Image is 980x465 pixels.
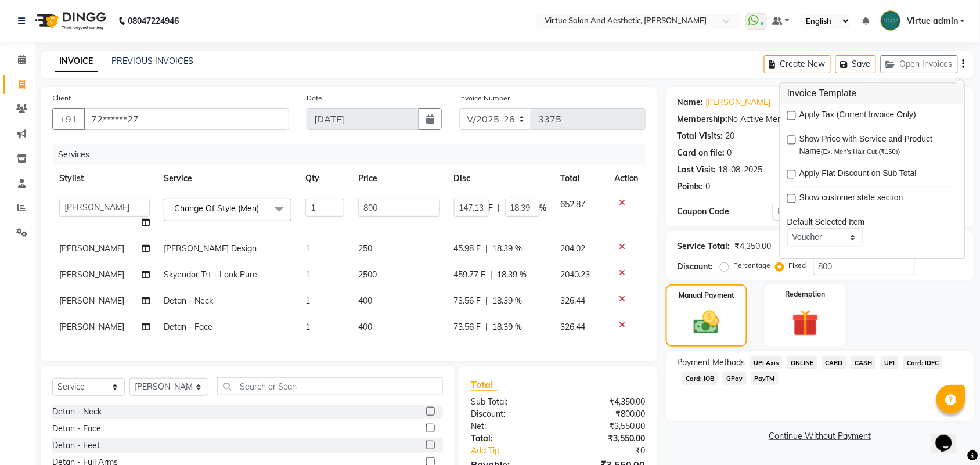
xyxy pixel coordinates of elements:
span: 250 [358,243,372,254]
div: Name: [678,96,704,109]
th: Service [157,165,298,192]
span: 18.39 % [493,321,523,333]
span: 73.56 F [454,295,481,307]
span: 400 [358,295,372,306]
div: ₹3,550.00 [558,432,654,445]
div: Detan - Face [52,423,101,435]
span: UPI [881,356,899,369]
div: ₹3,550.00 [558,420,654,432]
a: Add Tip [462,445,574,457]
div: Points: [678,181,704,193]
div: Coupon Code [678,206,773,218]
label: Redemption [786,289,826,300]
span: CASH [851,356,876,369]
span: 1 [305,269,310,280]
span: Apply Tax (Current Invoice Only) [799,109,916,124]
input: Search or Scan [217,377,443,395]
a: x [259,203,264,214]
span: 400 [358,322,372,332]
label: Date [307,93,322,103]
span: Virtue admin [907,15,958,27]
a: PREVIOUS INVOICES [111,56,193,66]
span: Card: IDFC [903,356,943,369]
div: No Active Membership [678,113,963,125]
input: Search by Name/Mobile/Email/Code [84,108,289,130]
span: 1 [305,243,310,254]
iframe: chat widget [931,419,968,453]
div: Detan - Neck [52,406,102,418]
span: 1 [305,295,310,306]
div: Card on file: [678,147,725,159]
span: 18.39 % [493,295,523,307]
span: (Ex. Men's Hair Cut (₹150)) [821,149,900,156]
span: 2500 [358,269,377,280]
div: ₹0 [574,445,654,457]
button: Save [835,55,876,73]
span: 18.39 % [493,243,523,255]
img: logo [30,5,109,37]
div: ₹800.00 [558,408,654,420]
th: Total [554,165,607,192]
span: | [491,269,493,281]
div: 0 [727,147,732,159]
span: Card: IOB [682,372,718,385]
span: Show customer state section [799,192,903,207]
div: Services [53,144,654,165]
img: Virtue admin [881,10,901,31]
div: Sub Total: [462,396,559,408]
span: [PERSON_NAME] [59,243,124,254]
span: 204.02 [561,243,586,254]
span: [PERSON_NAME] [59,322,124,332]
a: INVOICE [55,51,98,72]
span: CARD [822,356,847,369]
a: [PERSON_NAME] [706,96,771,109]
div: Net: [462,420,559,432]
span: Detan - Face [164,322,212,332]
span: | [486,243,488,255]
button: Open Invoices [881,55,958,73]
button: +91 [52,108,85,130]
span: | [498,202,500,214]
div: Default Selected Item [787,217,958,229]
span: 18.39 % [498,269,527,281]
span: [PERSON_NAME] [59,295,124,306]
span: Skyendor Trt - Look Pure [164,269,257,280]
img: _cash.svg [686,308,727,337]
div: Membership: [678,113,728,125]
div: Discount: [678,261,714,273]
span: GPay [723,372,747,385]
span: [PERSON_NAME] [59,269,124,280]
span: | [486,321,488,333]
div: Last Visit: [678,164,716,176]
label: Invoice Number [459,93,510,103]
button: Create New [764,55,831,73]
div: 18-08-2025 [719,164,763,176]
input: Enter Offer / Coupon Code [773,203,915,221]
span: 45.98 F [454,243,481,255]
th: Stylist [52,165,157,192]
span: PayTM [751,372,779,385]
div: Total: [462,432,559,445]
div: 0 [706,181,711,193]
div: ₹4,350.00 [558,396,654,408]
span: % [540,202,547,214]
th: Price [351,165,447,192]
span: 652.87 [561,199,586,210]
span: Detan - Neck [164,295,213,306]
span: Apply Flat Discount on Sub Total [799,168,917,182]
div: ₹4,350.00 [735,240,772,253]
label: Manual Payment [679,290,734,301]
span: UPI Axis [750,356,783,369]
th: Disc [447,165,554,192]
span: ONLINE [787,356,817,369]
span: Change Of Style (Men) [174,203,259,214]
div: Detan - Feet [52,439,100,452]
b: 08047224946 [128,5,179,37]
span: [PERSON_NAME] Design [164,243,257,254]
span: Show Price with Service and Product Name [799,134,949,158]
span: Total [471,379,498,391]
label: Client [52,93,71,103]
span: 1 [305,322,310,332]
div: Discount: [462,408,559,420]
label: Percentage [734,260,771,271]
